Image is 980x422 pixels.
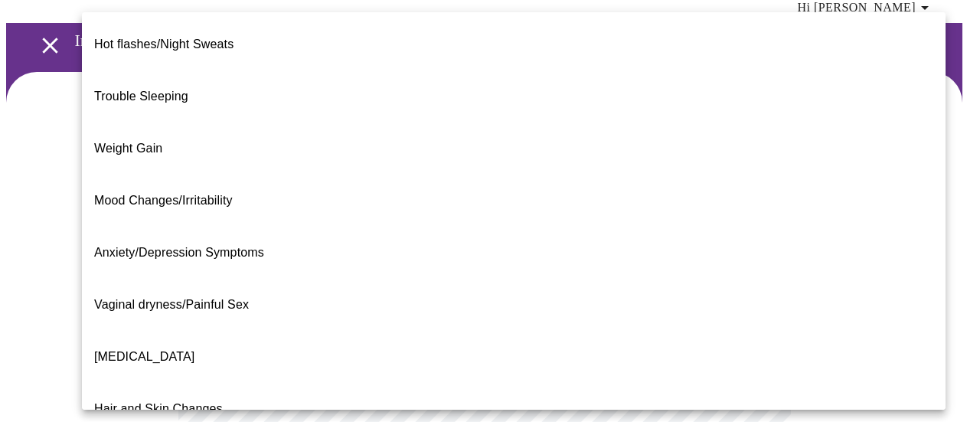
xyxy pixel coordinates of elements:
[94,350,194,363] span: [MEDICAL_DATA]
[94,246,264,259] span: Anxiety/Depression Symptoms
[94,194,233,207] span: Mood Changes/Irritability
[94,38,234,51] span: Hot flashes/Night Sweats
[94,142,162,155] span: Weight Gain
[94,402,223,415] span: Hair and Skin Changes
[94,90,188,103] span: Trouble Sleeping
[94,298,249,311] span: Vaginal dryness/Painful Sex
